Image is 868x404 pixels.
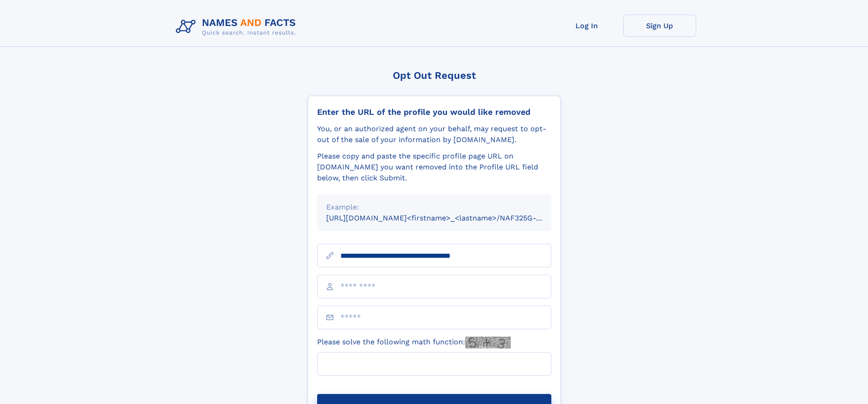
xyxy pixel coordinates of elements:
label: Please solve the following math function: [317,337,511,348]
small: [URL][DOMAIN_NAME]<firstname>_<lastname>/NAF325G-xxxxxxxx [326,214,569,222]
img: Logo Names and Facts [172,15,303,39]
a: Sign Up [623,15,696,37]
div: Example: [326,202,542,213]
div: Opt Out Request [308,70,561,81]
div: Please copy and paste the specific profile page URL on [DOMAIN_NAME] you want removed into the Pr... [317,151,551,184]
a: Log In [550,15,623,37]
div: You, or an authorized agent on your behalf, may request to opt-out of the sale of your informatio... [317,123,551,145]
div: Enter the URL of the profile you would like removed [317,107,551,117]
